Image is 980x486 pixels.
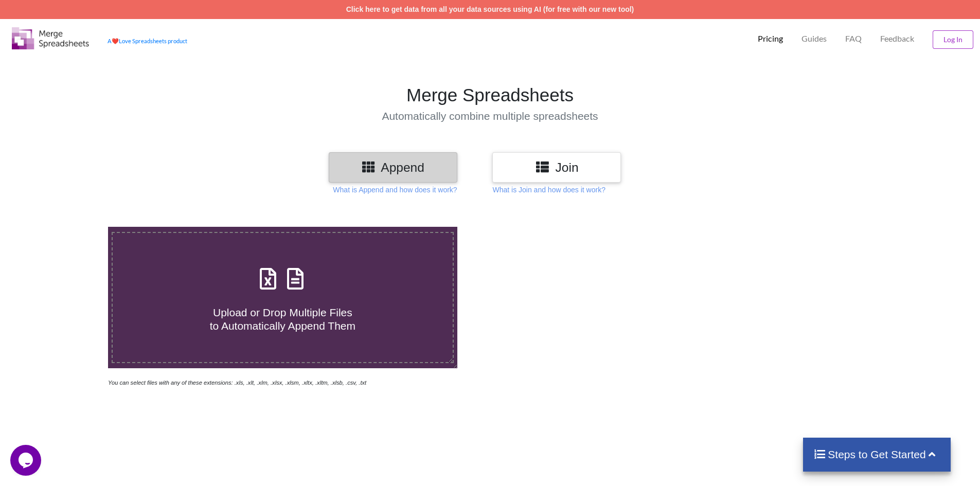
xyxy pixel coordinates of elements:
[845,33,862,44] p: FAQ
[108,38,187,44] a: AheartLove Spreadsheets product
[333,185,457,195] p: What is Append and how does it work?
[346,5,634,13] a: Click here to get data from all your data sources using AI (for free with our new tool)
[758,33,783,44] p: Pricing
[801,33,827,44] p: Guides
[12,27,89,49] img: Logo.png
[880,34,914,43] span: Feedback
[492,185,605,195] p: What is Join and how does it work?
[933,30,973,49] button: Log In
[336,160,450,175] h3: Append
[813,448,940,461] h4: Steps to Get Started
[108,380,366,386] i: You can select files with any of these extensions: .xls, .xlt, .xlm, .xlsx, .xlsm, .xltx, .xltm, ...
[112,38,119,44] span: heart
[10,445,43,476] iframe: chat widget
[500,160,613,175] h3: Join
[210,307,355,331] span: Upload or Drop Multiple Files to Automatically Append Them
